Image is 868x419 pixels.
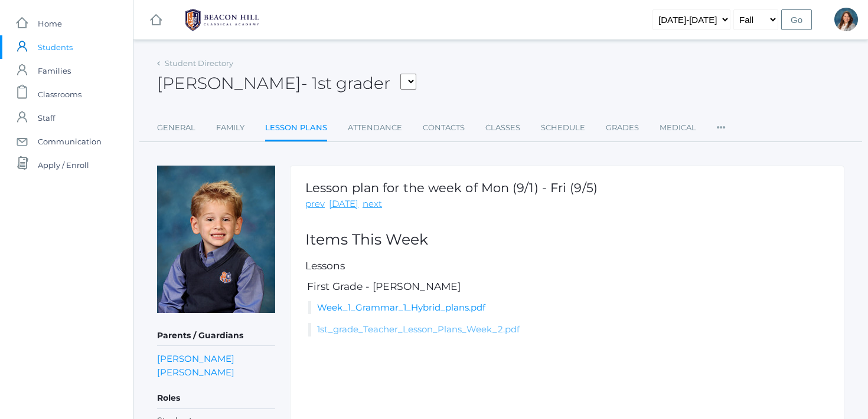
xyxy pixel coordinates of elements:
[329,197,358,211] a: [DATE]
[305,197,325,211] a: prev
[834,8,858,31] div: Jordan Alstot
[216,116,244,140] a: Family
[781,9,812,30] input: Go
[38,35,73,59] span: Students
[38,83,81,106] span: Classrooms
[157,116,195,140] a: General
[265,116,327,141] a: Lesson Plans
[157,388,275,408] h5: Roles
[317,302,485,313] a: Week_1_Grammar_1_Hybrid_plans.pdf
[305,232,829,248] h2: Items This Week
[38,12,62,35] span: Home
[606,116,639,140] a: Grades
[485,116,520,140] a: Classes
[157,365,234,379] a: [PERSON_NAME]
[38,130,102,153] span: Communication
[165,58,233,68] a: Student Directory
[363,197,382,211] a: next
[305,181,598,194] h1: Lesson plan for the week of Mon (9/1) - Fri (9/5)
[423,116,465,140] a: Contacts
[348,116,402,140] a: Attendance
[178,5,266,35] img: BHCALogos-05-308ed15e86a5a0abce9b8dd61676a3503ac9727e845dece92d48e8588c001991.png
[305,281,829,292] h5: First Grade - [PERSON_NAME]
[305,260,829,272] h5: Lessons
[157,74,416,93] h2: [PERSON_NAME]
[301,73,390,93] span: - 1st grader
[541,116,585,140] a: Schedule
[157,352,234,365] a: [PERSON_NAME]
[157,326,275,346] h5: Parents / Guardians
[157,166,275,313] img: Nolan Alstot
[38,106,55,130] span: Staff
[317,324,520,335] a: 1st_grade_Teacher_Lesson_Plans_Week_2.pdf
[38,153,89,177] span: Apply / Enroll
[38,59,71,83] span: Families
[660,116,696,140] a: Medical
